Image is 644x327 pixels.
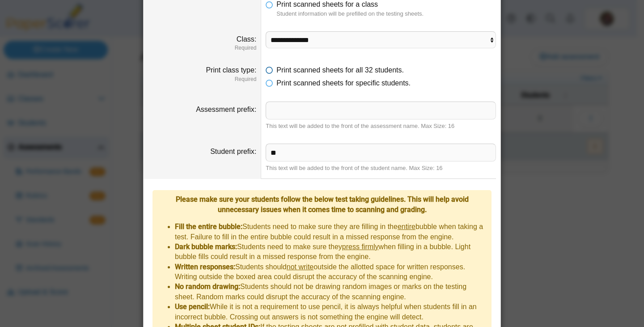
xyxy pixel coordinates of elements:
li: While it is not a requirement to use pencil, it is always helpful when students fill in an incorr... [175,302,487,322]
dfn: Required [148,76,256,83]
b: No random drawing: [175,282,240,291]
b: Use pencil: [175,302,210,311]
span: Print scanned sheets for all 32 students. [276,66,404,74]
b: Please make sure your students follow the below test taking guidelines. This will help avoid unne... [176,195,469,213]
div: This text will be added to the front of the student name. Max Size: 16 [266,164,496,172]
div: This text will be added to the front of the assessment name. Max Size: 16 [266,122,496,130]
u: entire [398,223,415,230]
u: not write [287,263,314,271]
label: Class [237,35,256,43]
span: Print scanned sheets for a class [276,0,378,8]
li: Students should not be drawing random images or marks on the testing sheet. Random marks could di... [175,282,487,302]
li: Students should outside the allotted space for written responses. Writing outside the boxed area ... [175,262,487,282]
label: Assessment prefix [196,106,256,113]
li: Students need to make sure they when filling in a bubble. Light bubble fills could result in a mi... [175,242,487,262]
b: Dark bubble marks: [175,242,237,251]
b: Written responses: [175,263,235,271]
label: Print class type [206,66,256,74]
dfn: Student information will be prefilled on the testing sheets. [276,10,496,18]
label: Student prefix [210,148,256,155]
span: Print scanned sheets for specific students. [276,79,411,87]
b: Fill the entire bubble: [175,222,242,231]
li: Students need to make sure they are filling in the bubble when taking a test. Failure to fill in ... [175,222,487,242]
u: press firmly [342,243,379,251]
dfn: Required [148,44,256,52]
